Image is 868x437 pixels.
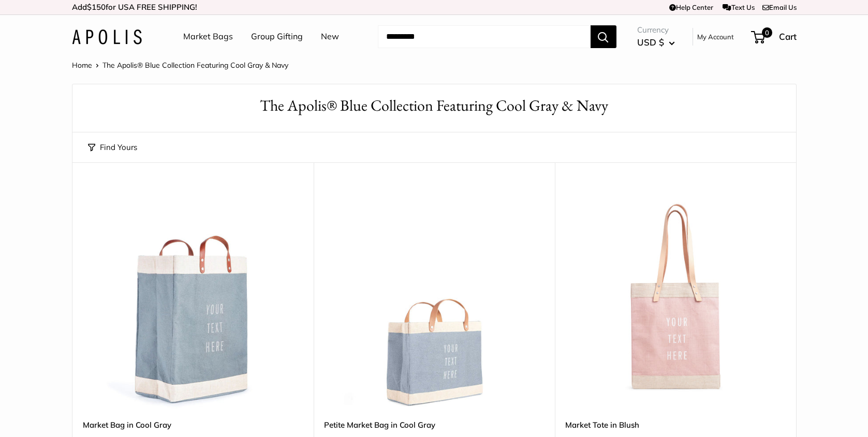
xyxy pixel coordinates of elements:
span: Currency [637,23,675,37]
a: Email Us [762,3,797,11]
a: My Account [697,31,734,43]
span: Cart [779,31,797,42]
img: Petite Market Bag in Cool Gray [324,188,545,409]
a: Help Center [669,3,713,11]
span: 0 [761,27,772,38]
button: Search [591,25,616,48]
a: Market Bags [183,29,233,44]
a: Petite Market Bag in Cool GrayPetite Market Bag in Cool Gray [324,188,545,409]
img: Market Tote in Blush [565,188,786,409]
a: Home [72,61,92,70]
span: USD $ [637,37,664,48]
input: Search... [378,25,591,48]
a: Market Bag in Cool GrayMarket Bag in Cool Gray [83,188,303,409]
a: Group Gifting [251,29,303,44]
span: $150 [87,2,106,12]
a: New [321,29,339,44]
h1: The Apolis® Blue Collection Featuring Cool Gray & Navy [88,95,781,117]
a: Text Us [723,3,754,11]
img: Market Bag in Cool Gray [83,188,303,409]
a: Petite Market Bag in Cool Gray [324,419,545,431]
nav: Breadcrumb [72,58,288,72]
button: Find Yours [88,140,137,155]
a: 0 Cart [752,28,797,45]
img: Apolis [72,29,142,44]
a: Market Tote in Blush [565,419,786,431]
button: USD $ [637,34,675,51]
a: Market Tote in BlushMarket Tote in Blush [565,188,786,409]
a: Market Bag in Cool Gray [83,419,303,431]
span: The Apolis® Blue Collection Featuring Cool Gray & Navy [102,61,288,70]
